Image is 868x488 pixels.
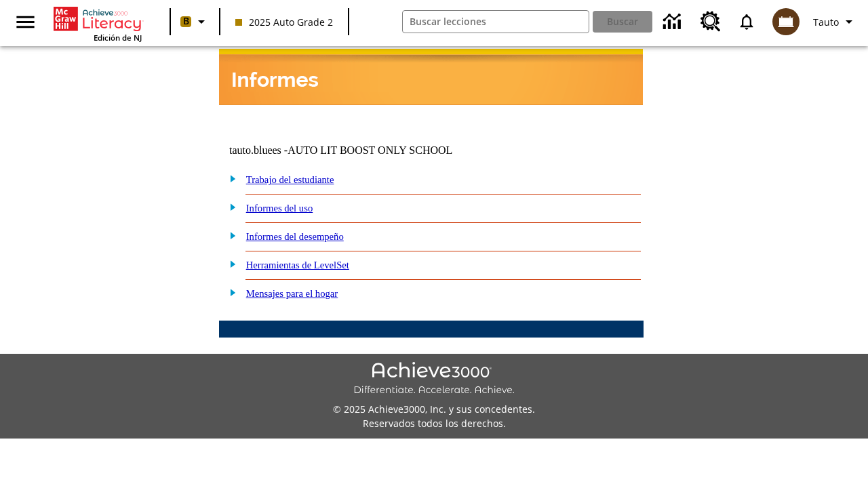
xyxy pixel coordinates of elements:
button: Escoja un nuevo avatar [764,4,808,39]
img: avatar image [772,8,800,35]
img: header [219,49,643,105]
img: plus.gif [222,286,237,298]
a: Informes del uso [246,203,313,213]
img: plus.gif [222,172,237,184]
img: plus.gif [222,229,237,241]
a: Mensajes para el hogar [246,288,338,299]
button: Perfil/Configuración [808,9,863,34]
button: Abrir el menú lateral [5,2,45,42]
span: Edición de NJ [94,33,142,43]
img: plus.gif [222,201,237,213]
span: 2025 Auto Grade 2 [235,15,333,29]
span: Tauto [813,15,839,29]
img: plus.gif [222,258,237,270]
td: tauto.bluees - [229,144,479,157]
img: Achieve3000 Differentiate Accelerate Achieve [353,362,515,396]
a: Herramientas de LevelSet [246,260,349,270]
nobr: AUTO LIT BOOST ONLY SCHOOL [288,144,452,156]
a: Centro de recursos, Se abrirá en una pestaña nueva. [692,3,729,40]
span: B [183,13,189,30]
a: Trabajo del estudiante [246,174,334,185]
a: Informes del desempeño [246,231,344,242]
button: Boost El color de la clase es anaranjado claro. Cambiar el color de la clase. [175,9,215,34]
input: Buscar campo [403,11,589,33]
a: Centro de información [655,3,692,41]
div: Portada [54,4,142,43]
a: Notificaciones [729,4,764,39]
